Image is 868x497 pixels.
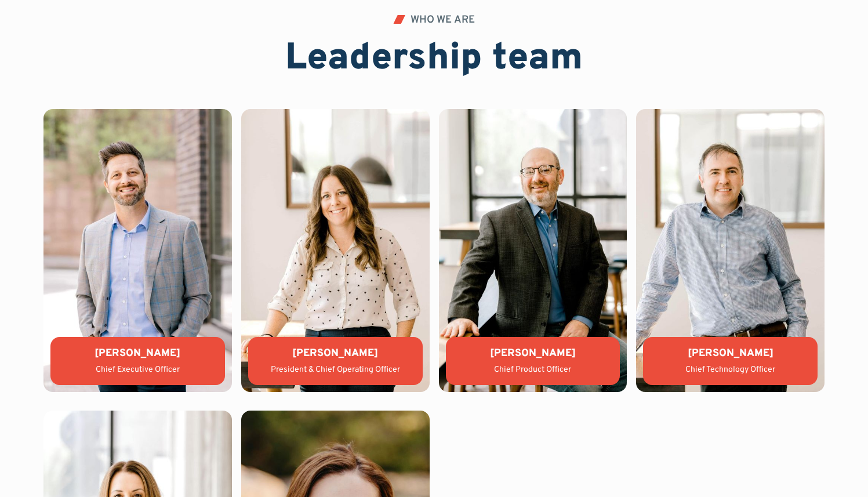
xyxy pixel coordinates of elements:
[241,109,430,391] img: Lauren Donalson
[60,346,216,361] div: [PERSON_NAME]
[455,364,611,376] div: Chief Product Officer
[257,346,413,361] div: [PERSON_NAME]
[652,346,808,361] div: [PERSON_NAME]
[636,109,825,391] img: Tony Compton
[43,109,232,391] img: Aaron Sheeks
[455,346,611,361] div: [PERSON_NAME]
[285,37,583,82] h2: Leadership team
[60,364,216,376] div: Chief Executive Officer
[257,364,413,376] div: President & Chief Operating Officer
[652,364,808,376] div: Chief Technology Officer
[411,15,475,26] div: WHO WE ARE
[439,109,627,391] img: Matthew Groner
